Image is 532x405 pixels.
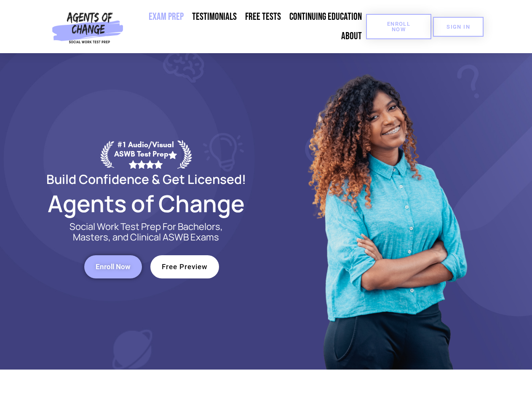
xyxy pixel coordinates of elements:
a: Free Preview [150,255,219,278]
span: Enroll Now [380,21,418,32]
a: Enroll Now [84,255,142,278]
a: SIGN IN [433,17,484,37]
span: Free Preview [162,263,208,270]
a: Continuing Education [285,7,366,27]
a: About [337,27,366,46]
div: #1 Audio/Visual ASWB Test Prep [114,140,177,168]
a: Exam Prep [144,7,188,27]
h2: Agents of Change [26,194,266,213]
a: Enroll Now [366,14,431,39]
a: Testimonials [188,7,241,27]
span: Enroll Now [96,263,131,270]
nav: Menu [127,7,366,46]
p: Social Work Test Prep For Bachelors, Masters, and Clinical ASWB Exams [60,221,233,243]
a: Free Tests [241,7,285,27]
img: Website Image 1 (1) [302,53,471,370]
h2: Build Confidence & Get Licensed! [26,173,266,185]
span: SIGN IN [446,24,470,30]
